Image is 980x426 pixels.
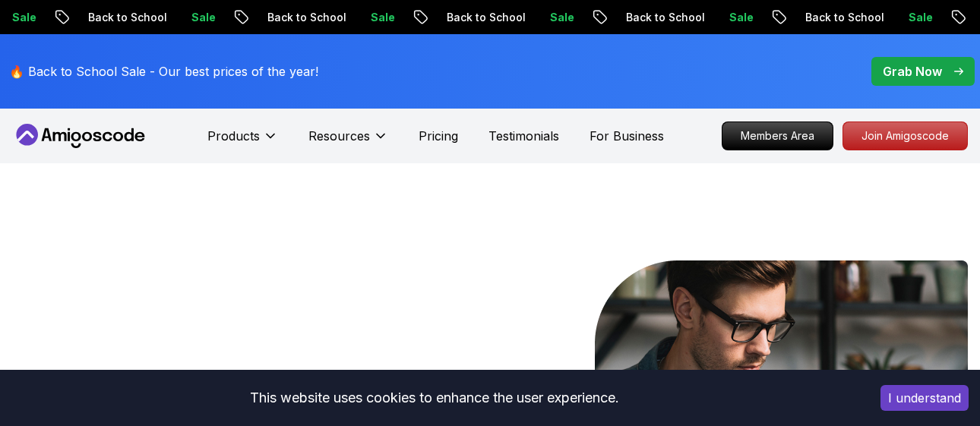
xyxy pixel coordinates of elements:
[722,121,833,150] a: Members Area
[207,127,278,157] button: Products
[11,381,858,415] div: This website uses cookies to enhance the user experience.
[784,10,887,25] p: Back to School
[246,10,349,25] p: Back to School
[488,127,559,145] a: Testimonials
[308,127,370,145] p: Resources
[425,10,529,25] p: Back to School
[590,127,664,145] a: For Business
[529,10,577,25] p: Sale
[843,122,967,150] p: Join Amigoscode
[842,121,968,150] a: Join Amigoscode
[67,10,170,25] p: Back to School
[722,122,833,150] p: Members Area
[349,10,398,25] p: Sale
[9,62,318,80] p: 🔥 Back to School Sale - Our best prices of the year!
[883,62,942,80] p: Grab Now
[308,127,388,157] button: Resources
[708,10,757,25] p: Sale
[887,10,936,25] p: Sale
[880,385,969,411] button: Accept cookies
[419,127,458,145] a: Pricing
[605,10,708,25] p: Back to School
[170,10,219,25] p: Sale
[207,127,260,145] p: Products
